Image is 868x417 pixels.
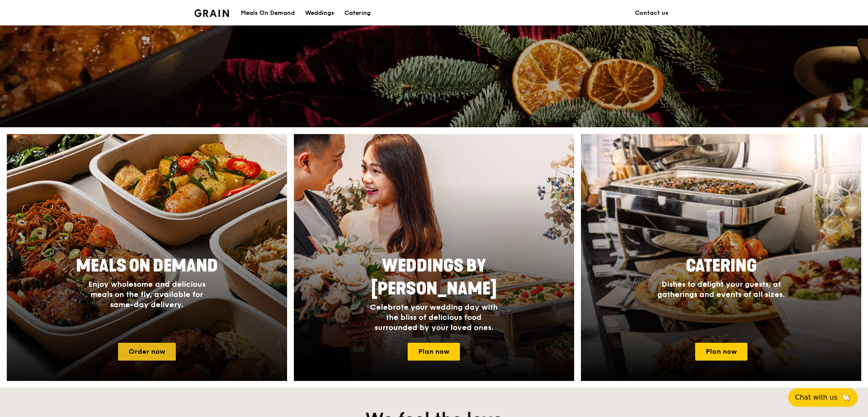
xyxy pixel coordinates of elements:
span: Meals On Demand [76,256,218,276]
a: Plan now [695,343,747,361]
a: Catering [339,0,376,26]
span: Weddings by [PERSON_NAME] [371,256,497,299]
a: Plan now [408,343,460,361]
div: Weddings [305,0,334,26]
a: Weddings by [PERSON_NAME]Celebrate your wedding day with the bliss of delicious food surrounded b... [294,134,574,381]
span: Chat with us [795,392,837,403]
span: Catering [686,256,757,276]
div: Meals On Demand [241,0,295,26]
img: catering-card.e1cfaf3e.jpg [581,134,861,381]
a: CateringDishes to delight your guests, at gatherings and events of all sizes.Plan now [581,134,861,381]
a: Order now [118,343,176,361]
div: Catering [344,0,371,26]
a: Contact us [630,0,674,26]
a: Meals On DemandEnjoy wholesome and delicious meals on the fly, available for same-day delivery.Or... [7,134,287,381]
span: Celebrate your wedding day with the bliss of delicious food surrounded by your loved ones. [370,302,498,332]
button: Chat with us🦙 [788,388,858,407]
img: Grain [194,9,229,17]
span: 🦙 [841,392,851,403]
img: weddings-card.4f3003b8.jpg [294,134,574,381]
span: Dishes to delight your guests, at gatherings and events of all sizes. [657,280,785,299]
a: Weddings [300,0,339,26]
span: Enjoy wholesome and delicious meals on the fly, available for same-day delivery. [88,280,206,309]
